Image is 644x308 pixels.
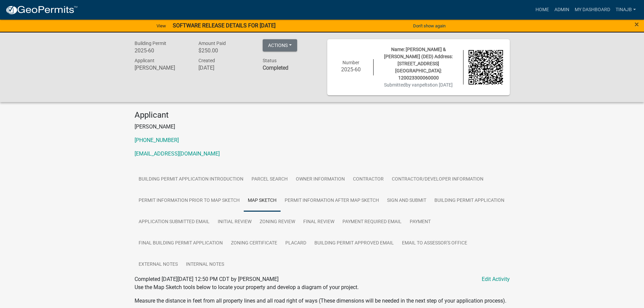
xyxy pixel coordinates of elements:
h6: [PERSON_NAME] [135,65,189,71]
a: Tinajb [613,3,639,16]
p: Measure the distance in feet from all property lines and all road right of ways (These dimensions... [135,297,510,305]
a: Sign and Submit [383,190,430,212]
span: × [635,20,639,29]
a: Permit Information After Map Sketch [281,190,383,212]
a: Final Building Permit Application [135,233,227,254]
a: Internal Notes [182,254,228,276]
a: Final Review [299,211,338,233]
a: Placard [281,233,310,254]
p: [PERSON_NAME] [135,123,510,131]
span: by vanpelts6 [406,82,432,88]
span: Building Permit [135,41,166,46]
strong: Completed [263,65,288,71]
a: Application Submitted Email [135,211,214,233]
h6: 2025-60 [135,47,189,54]
a: Map Sketch [244,190,281,212]
button: Actions [263,39,297,51]
a: Payment [406,211,435,233]
span: Number [342,60,359,65]
a: Zoning Review [256,211,299,233]
a: Email to Assessor's Office [398,233,471,254]
span: Status [263,58,277,63]
span: Submitted on [DATE] [384,82,453,88]
a: Initial Review [214,211,256,233]
h6: [DATE] [198,65,253,71]
a: Building Permit Approved Email [310,233,398,254]
button: Close [635,20,639,28]
a: Building Permit Application Introduction [135,169,247,190]
a: Admin [552,3,572,16]
img: QR code [469,50,503,85]
a: [EMAIL_ADDRESS][DOMAIN_NAME] [135,150,220,157]
a: Contractor/Developer Information [388,169,487,190]
a: Building Permit Application [430,190,508,212]
strong: SOFTWARE RELEASE DETAILS FOR [DATE] [173,22,276,29]
a: Owner Information [292,169,349,190]
a: View [154,20,169,31]
a: Parcel search [247,169,292,190]
a: Home [533,3,552,16]
a: Zoning Certificate [227,233,281,254]
h6: 2025-60 [334,66,368,73]
a: [PHONE_NUMBER] [135,137,179,143]
p: Use the Map Sketch tools below to locate your property and develop a diagram of your project. [135,283,510,291]
span: Name: [PERSON_NAME] & [PERSON_NAME] (DED) Address: [STREET_ADDRESS][GEOGRAPHIC_DATA]: 12002330006... [384,47,453,80]
a: Contractor [349,169,388,190]
a: Permit Information Prior to Map Sketch [135,190,244,212]
span: Applicant [135,58,154,63]
a: External Notes [135,254,182,276]
h6: $250.00 [198,47,253,54]
span: Completed [DATE][DATE] 12:50 PM CDT by [PERSON_NAME] [135,276,279,282]
a: My Dashboard [572,3,613,16]
h4: Applicant [135,110,510,120]
button: Don't show again [410,20,448,31]
span: Created [198,58,215,63]
a: Edit Activity [482,275,510,283]
a: Payment Required Email [338,211,406,233]
span: Amount Paid [198,41,226,46]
